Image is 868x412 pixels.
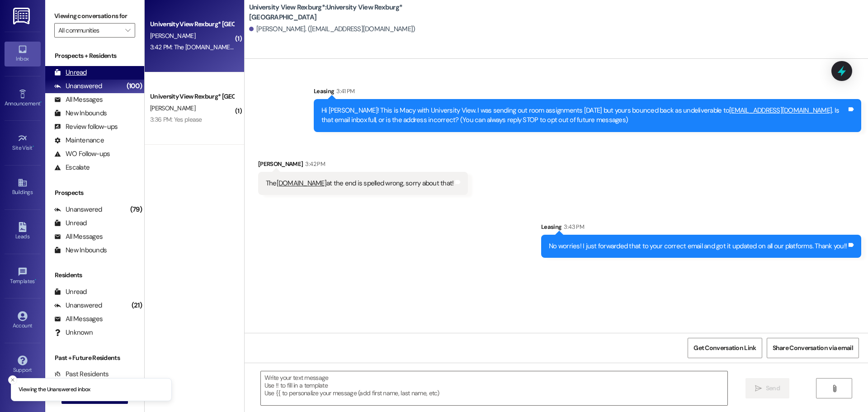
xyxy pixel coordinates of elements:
[45,51,144,61] div: Prospects + Residents
[35,277,36,283] span: •
[729,106,832,115] a: [EMAIL_ADDRESS][DOMAIN_NAME]
[54,246,107,255] div: New Inbounds
[128,203,144,217] div: (79)
[249,24,415,34] div: [PERSON_NAME]. ([EMAIL_ADDRESS][DOMAIN_NAME])
[5,131,41,155] a: Site Visit •
[755,385,762,392] i: 
[5,264,41,289] a: Templates •
[5,353,41,377] a: Support
[150,32,195,40] span: [PERSON_NAME]
[54,314,103,324] div: All Messages
[45,270,144,280] div: Residents
[745,378,789,398] button: Send
[150,92,234,101] div: University View Rexburg* [GEOGRAPHIC_DATA]
[54,163,90,172] div: Escalate
[767,338,859,358] button: Share Conversation via email
[54,95,103,104] div: All Messages
[773,343,853,353] span: Share Conversation via email
[249,3,430,22] b: University View Rexburg*: University View Rexburg* [GEOGRAPHIC_DATA]
[266,179,454,188] div: The at the end is spelled wrong, sorry about that!
[5,175,41,199] a: Buildings
[54,81,102,91] div: Unanswered
[303,159,325,169] div: 3:42 PM
[54,301,102,310] div: Unanswered
[688,338,762,358] button: Get Conversation Link
[321,106,847,125] div: Hi [PERSON_NAME]! This is Macy with University View. I was sending out room assignments [DATE] bu...
[54,136,104,145] div: Maintenance
[19,386,90,394] p: Viewing the Unanswered inbox
[766,384,780,393] span: Send
[277,179,326,188] a: [DOMAIN_NAME]
[54,205,102,214] div: Unanswered
[54,68,87,77] div: Unread
[5,308,41,333] a: Account
[561,222,584,232] div: 3:43 PM
[5,219,41,244] a: Leads
[125,27,130,34] i: 
[258,159,468,172] div: [PERSON_NAME]
[831,385,838,392] i: 
[54,9,135,23] label: Viewing conversations for
[129,298,144,313] div: (21)
[124,79,144,93] div: (100)
[8,375,17,384] button: Close toast
[54,369,109,379] div: Past Residents
[334,86,354,96] div: 3:41 PM
[40,99,42,105] span: •
[45,188,144,198] div: Prospects
[150,19,234,29] div: University View Rexburg* [GEOGRAPHIC_DATA]
[150,43,350,51] div: 3:42 PM: The [DOMAIN_NAME] at the end is spelled wrong, sorry about that!
[314,86,861,99] div: Leasing
[58,23,121,38] input: All communities
[54,218,87,228] div: Unread
[54,122,118,132] div: Review follow-ups
[54,109,107,118] div: New Inbounds
[54,328,93,337] div: Unknown
[150,115,202,123] div: 3:36 PM: Yes please
[693,343,756,353] span: Get Conversation Link
[541,222,861,235] div: Leasing
[13,8,32,24] img: ResiDesk Logo
[54,149,110,159] div: WO Follow-ups
[5,42,41,66] a: Inbox
[54,232,103,242] div: All Messages
[549,242,847,251] div: No worries! I just forwarded that to your correct email and got it updated on all our platforms. ...
[33,143,34,150] span: •
[150,104,195,112] span: [PERSON_NAME]
[45,353,144,363] div: Past + Future Residents
[54,287,87,297] div: Unread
